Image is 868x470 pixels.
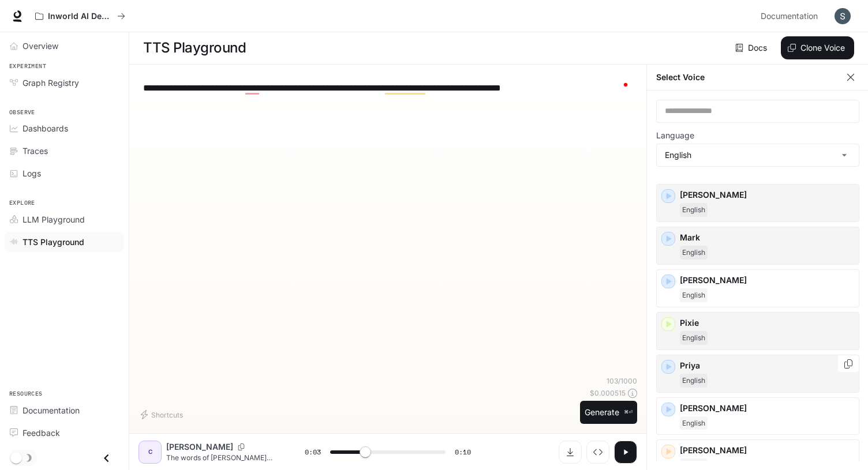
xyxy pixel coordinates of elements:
span: 0:03 [305,446,321,458]
p: 103 / 1000 [607,376,637,386]
a: Feedback [5,423,124,443]
span: Documentation [761,9,818,24]
span: Overview [23,40,58,52]
button: Download audio [559,441,582,464]
p: $ 0.000515 [590,388,626,398]
span: English [680,416,708,430]
span: English [680,331,708,345]
a: Documentation [756,5,826,28]
span: TTS Playground [23,236,84,248]
button: Inspect [586,441,609,464]
button: Close drawer [93,446,119,470]
span: Logs [23,167,41,179]
span: LLM Playground [23,213,85,225]
button: Clone Voice [781,36,854,59]
p: [PERSON_NAME] [680,275,854,286]
p: Pixie [680,317,854,329]
button: Copy Voice ID [233,443,249,450]
p: [PERSON_NAME] [166,441,233,453]
a: Graph Registry [5,73,124,93]
button: All workspaces [30,5,130,28]
a: LLM Playground [5,209,124,230]
p: ⌘⏎ [624,409,633,416]
p: Inworld AI Demos [48,12,113,21]
p: Language [656,131,694,140]
a: TTS Playground [5,232,124,252]
span: English [680,374,708,388]
button: Generate⌘⏎ [580,401,637,424]
a: Logs [5,163,124,183]
button: User avatar [831,5,854,28]
span: 0:10 [455,446,471,458]
span: English [680,203,708,217]
a: Docs [733,36,772,59]
p: [PERSON_NAME] [680,445,854,456]
div: English [657,144,859,166]
p: [PERSON_NAME] [680,403,854,414]
img: User avatar [835,8,851,24]
button: Shortcuts [139,405,188,424]
span: Traces [23,145,48,157]
span: Feedback [23,427,60,439]
span: Graph Registry [23,77,79,89]
span: English [680,288,708,302]
div: C [141,443,159,461]
span: Dark mode toggle [10,451,22,464]
a: Dashboards [5,118,124,138]
p: Priya [680,360,854,371]
button: Copy Voice ID [843,359,854,369]
span: English [680,246,708,260]
span: Dashboards [23,122,68,134]
p: [PERSON_NAME] [680,189,854,201]
span: Documentation [23,404,80,416]
h1: TTS Playground [143,36,246,59]
p: The words of [PERSON_NAME] the son of [PERSON_NAME], of the [DEMOGRAPHIC_DATA] that were in [DEMO... [166,453,277,463]
textarea: To enrich screen reader interactions, please activate Accessibility in Grammarly extension settings [143,81,633,95]
a: Traces [5,141,124,161]
a: Overview [5,36,124,56]
a: Documentation [5,400,124,420]
p: Mark [680,232,854,243]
